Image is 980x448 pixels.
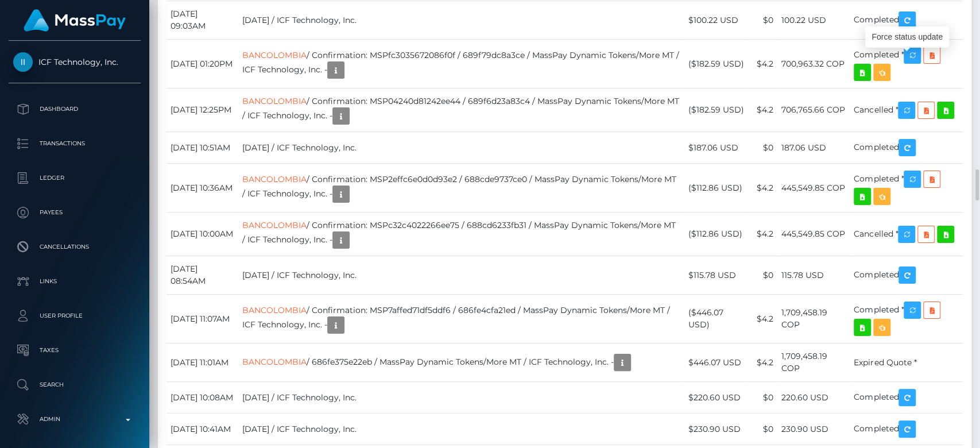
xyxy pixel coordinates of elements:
[865,26,949,48] div: Force status update
[777,382,850,414] td: 220.60 USD
[777,132,850,164] td: 187.06 USD
[850,414,963,445] td: Completed
[850,164,963,213] td: Completed *
[166,213,238,256] td: [DATE] 10:00AM
[748,132,777,164] td: $0
[166,382,238,414] td: [DATE] 10:08AM
[850,40,963,88] td: Completed *
[684,382,747,414] td: $220.60 USD
[748,295,777,343] td: $4.2
[850,1,963,40] td: Completed
[748,256,777,295] td: $0
[748,40,777,88] td: $4.2
[748,213,777,256] td: $4.2
[242,50,307,60] a: BANCOLOMBIA
[13,376,136,393] p: Search
[242,220,307,230] a: BANCOLOMBIA
[748,88,777,132] td: $4.2
[13,169,136,187] p: Ledger
[9,336,141,365] a: Taxes
[238,295,684,343] td: / Confirmation: MSP7affed71df5ddf6 / 686fe4cfa21ed / MassPay Dynamic Tokens/More MT / ICF Technol...
[684,88,747,132] td: ($182.59 USD)
[684,1,747,40] td: $100.22 USD
[748,382,777,414] td: $0
[684,256,747,295] td: $115.78 USD
[166,40,238,88] td: [DATE] 01:20PM
[13,52,33,72] img: ICF Technology, Inc.
[13,135,136,152] p: Transactions
[13,273,136,290] p: Links
[13,411,136,428] p: Admin
[850,256,963,295] td: Completed
[748,164,777,213] td: $4.2
[13,238,136,256] p: Cancellations
[684,213,747,256] td: ($112.86 USD)
[9,267,141,296] a: Links
[684,295,747,343] td: ($446.07 USD)
[238,256,684,295] td: [DATE] / ICF Technology, Inc.
[13,307,136,325] p: User Profile
[242,174,307,184] a: BANCOLOMBIA
[242,96,307,106] a: BANCOLOMBIA
[242,305,307,315] a: BANCOLOMBIA
[9,405,141,434] a: Admin
[166,343,238,382] td: [DATE] 11:01AM
[777,40,850,88] td: 700,963.32 COP
[9,164,141,192] a: Ledger
[850,213,963,256] td: Cancelled *
[9,57,141,67] span: ICF Technology, Inc.
[238,1,684,40] td: [DATE] / ICF Technology, Inc.
[684,40,747,88] td: ($182.59 USD)
[13,204,136,221] p: Payees
[238,88,684,132] td: / Confirmation: MSP04240d81242ee44 / 689f6d23a83c4 / MassPay Dynamic Tokens/More MT / ICF Technol...
[238,343,684,382] td: / 686fe375e22eb / MassPay Dynamic Tokens/More MT / ICF Technology, Inc. -
[13,101,136,118] p: Dashboard
[850,295,963,343] td: Completed *
[238,382,684,414] td: [DATE] / ICF Technology, Inc.
[238,40,684,88] td: / Confirmation: MSPfc3035672086f0f / 689f79dc8a3ce / MassPay Dynamic Tokens/More MT / ICF Technol...
[777,414,850,445] td: 230.90 USD
[684,343,747,382] td: $446.07 USD
[777,256,850,295] td: 115.78 USD
[166,88,238,132] td: [DATE] 12:25PM
[850,382,963,414] td: Completed
[9,198,141,227] a: Payees
[9,302,141,330] a: User Profile
[238,132,684,164] td: [DATE] / ICF Technology, Inc.
[850,343,963,382] td: Expired Quote *
[24,9,126,32] img: MassPay Logo
[9,233,141,261] a: Cancellations
[166,414,238,445] td: [DATE] 10:41AM
[238,164,684,213] td: / Confirmation: MSP2effc6e0d0d93e2 / 688cde9737ce0 / MassPay Dynamic Tokens/More MT / ICF Technol...
[777,295,850,343] td: 1,709,458.19 COP
[166,295,238,343] td: [DATE] 11:07AM
[9,129,141,158] a: Transactions
[748,414,777,445] td: $0
[166,164,238,213] td: [DATE] 10:36AM
[166,256,238,295] td: [DATE] 08:54AM
[242,357,307,367] a: BANCOLOMBIA
[748,343,777,382] td: $4.2
[777,213,850,256] td: 445,549.85 COP
[13,342,136,359] p: Taxes
[238,414,684,445] td: [DATE] / ICF Technology, Inc.
[684,132,747,164] td: $187.06 USD
[166,132,238,164] td: [DATE] 10:51AM
[777,88,850,132] td: 706,765.66 COP
[748,1,777,40] td: $0
[777,1,850,40] td: 100.22 USD
[684,164,747,213] td: ($112.86 USD)
[9,95,141,123] a: Dashboard
[850,132,963,164] td: Completed
[166,1,238,40] td: [DATE] 09:03AM
[777,164,850,213] td: 445,549.85 COP
[850,88,963,132] td: Cancelled *
[684,414,747,445] td: $230.90 USD
[9,370,141,399] a: Search
[777,343,850,382] td: 1,709,458.19 COP
[238,213,684,256] td: / Confirmation: MSPc32c4022266ee75 / 688cd6233fb31 / MassPay Dynamic Tokens/More MT / ICF Technol...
